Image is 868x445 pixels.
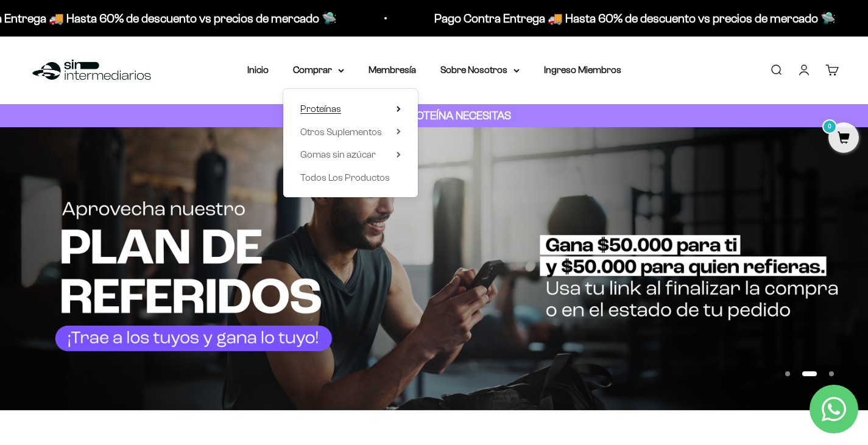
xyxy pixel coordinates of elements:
strong: CUANTA PROTEÍNA NECESITAS [357,109,511,122]
summary: Otros Suplementos [300,124,401,140]
a: Todos Los Productos [300,170,401,186]
span: Todos Los Productos [300,172,390,183]
span: Proteínas [300,103,341,114]
a: Inicio [247,65,269,75]
mark: 0 [822,119,837,134]
a: Ingreso Miembros [544,65,621,75]
summary: Comprar [293,62,344,78]
summary: Gomas sin azúcar [300,147,401,163]
span: Otros Suplementos [300,127,382,137]
summary: Proteínas [300,101,401,117]
p: Pago Contra Entrega 🚚 Hasta 60% de descuento vs precios de mercado 🛸 [384,9,785,28]
a: 0 [828,132,859,145]
summary: Sobre Nosotros [440,62,520,78]
a: Membresía [369,65,416,75]
span: Gomas sin azúcar [300,149,376,159]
